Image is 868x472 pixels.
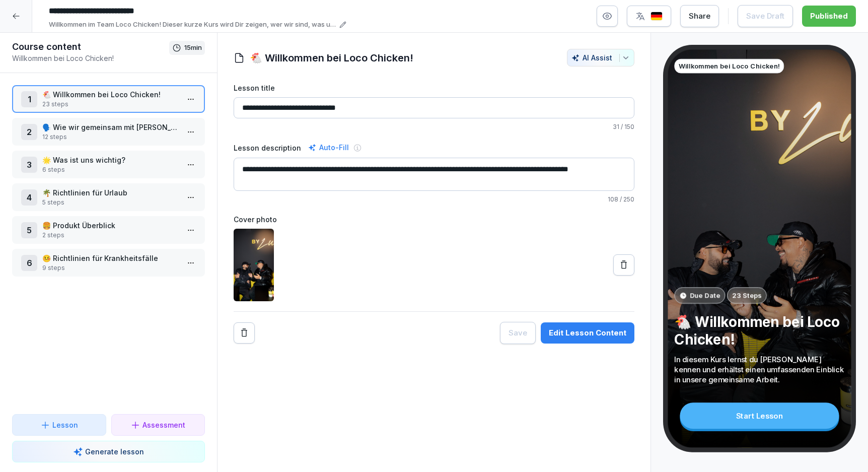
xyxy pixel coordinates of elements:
p: 15 min [184,43,202,53]
div: 2🗣️ Wie wir gemeinsam mit [PERSON_NAME] etwas Großes schaffen.12 steps [12,118,205,146]
p: Due Date [690,291,720,300]
p: 🍔 Produkt Überblick [42,220,179,231]
p: 2 steps [42,231,179,240]
button: Remove [234,322,255,344]
p: Willkommen bei Loco Chicken! [679,61,780,71]
div: 4 [21,189,37,206]
label: Lesson description [234,143,301,153]
div: Edit Lesson Content [549,327,626,339]
p: 5 steps [42,198,179,207]
p: 🗣️ Wie wir gemeinsam mit [PERSON_NAME] etwas Großes schaffen. [42,122,179,132]
p: Willkommen im Team Loco Chicken! Dieser kurze Kurs wird Dir zeigen, wer wir sind, was uns ausmach... [49,20,336,30]
div: 4🌴 Richtlinien für Urlaub5 steps [12,183,205,211]
div: Share [689,11,710,22]
button: Edit Lesson Content [541,322,634,344]
p: Willkommen bei Loco Chicken! [12,53,169,63]
button: Save [500,322,536,344]
div: Published [810,11,848,22]
div: 6 [21,255,37,271]
div: 1🐔 Willkommen bei Loco Chicken!23 steps [12,85,205,113]
div: 5🍔 Produkt Überblick2 steps [12,216,205,244]
p: 23 steps [42,100,179,109]
p: Generate lesson [85,446,144,457]
p: 🌴 Richtlinien für Urlaub [42,187,179,198]
p: Lesson [52,420,78,430]
p: 🐔 Willkommen bei Loco Chicken! [674,313,844,348]
span: 108 [608,195,618,203]
div: Start Lesson [680,402,839,429]
p: 12 steps [42,132,179,142]
div: 2 [21,124,37,140]
p: Assessment [142,420,185,430]
p: 🤒 Richtlinien für Krankheitsfälle [42,253,179,263]
div: 3 [21,157,37,173]
p: In diesem Kurs lernst du [PERSON_NAME] kennen und erhältst einen umfassenden Einblick in unsere g... [674,354,844,385]
p: 🐔 Willkommen bei Loco Chicken! [42,89,179,100]
p: / 150 [234,122,634,131]
p: 6 steps [42,165,179,174]
p: 🌟 Was ist uns wichtig? [42,155,179,165]
span: 31 [613,123,619,130]
p: / 250 [234,195,634,204]
label: Cover photo [234,214,634,225]
label: Lesson title [234,83,634,93]
div: Save [509,327,527,339]
div: 1 [21,91,37,107]
button: Lesson [12,414,106,436]
div: 6🤒 Richtlinien für Krankheitsfälle9 steps [12,249,205,277]
button: Share [680,5,719,27]
img: c60ohejua3l6n1xj2f0g8be1.png [234,229,274,301]
div: AI Assist [571,53,630,62]
div: 3🌟 Was ist uns wichtig?6 steps [12,151,205,178]
h1: Course content [12,41,169,53]
button: Save Draft [738,5,793,27]
button: AI Assist [567,49,634,66]
p: 9 steps [42,263,179,273]
div: Save Draft [746,11,784,22]
button: Published [802,6,856,27]
h1: 🐔 Willkommen bei Loco Chicken! [250,50,413,65]
button: Generate lesson [12,441,205,462]
div: 5 [21,222,37,238]
p: 23 Steps [732,291,761,300]
img: de.svg [650,12,663,21]
div: Auto-Fill [306,142,351,154]
button: Assessment [111,414,205,436]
